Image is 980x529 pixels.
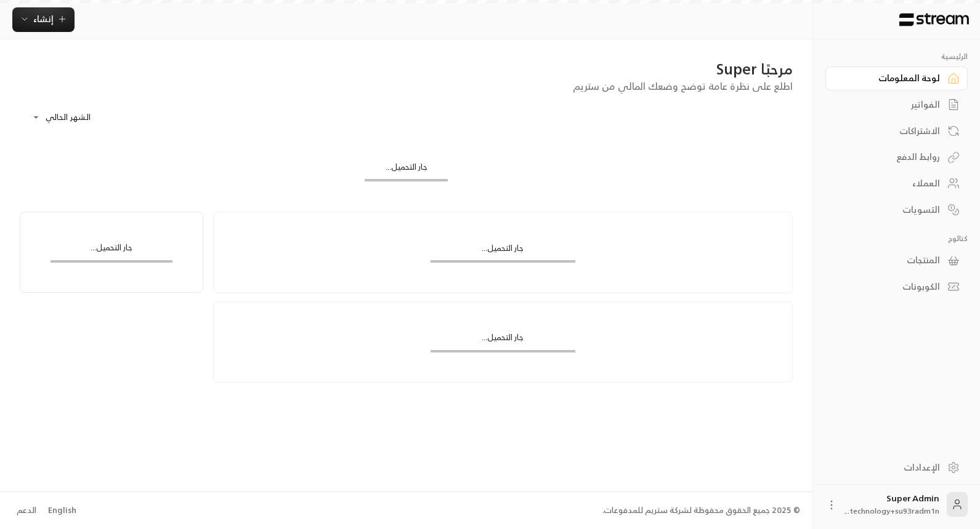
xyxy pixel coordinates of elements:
div: التسويات [841,204,940,216]
p: كتالوج [825,234,968,244]
a: الفواتير [825,93,968,117]
div: الشهر الحالي [26,101,118,133]
div: الكوبونات [841,280,940,293]
div: العملاء [841,177,940,189]
div: مرحبًا Super [20,59,793,79]
a: لوحة المعلومات [825,66,968,90]
div: Super Admin [845,492,939,517]
div: جار التحميل... [431,242,575,260]
a: التسويات [825,197,968,221]
div: لوحة المعلومات [841,72,940,84]
div: جار التحميل... [365,161,448,179]
a: العملاء [825,172,968,196]
button: إنشاء [12,7,75,32]
div: © 2025 جميع الحقوق محفوظة لشركة ستريم للمدفوعات. [602,504,800,517]
span: technology+su93radm1n... [845,504,939,517]
div: الاشتراكات [841,125,940,137]
div: الإعدادات [841,461,940,474]
a: روابط الدفع [825,145,968,169]
a: المنتجات [825,249,968,272]
div: الفواتير [841,98,940,111]
div: المنتجات [841,254,940,266]
span: اطلع على نظرة عامة توضح وضعك المالي من ستريم [573,78,793,95]
a: الاشتراكات [825,119,968,143]
div: جار التحميل... [51,242,173,260]
a: الدعم [12,499,40,522]
div: English [48,504,76,517]
div: جار التحميل... [431,332,575,349]
div: روابط الدفع [841,151,940,163]
span: إنشاء [33,11,54,26]
a: الإعدادات [825,455,968,479]
img: Logo [898,13,970,26]
p: الرئيسية [825,52,968,62]
a: الكوبونات [825,275,968,299]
